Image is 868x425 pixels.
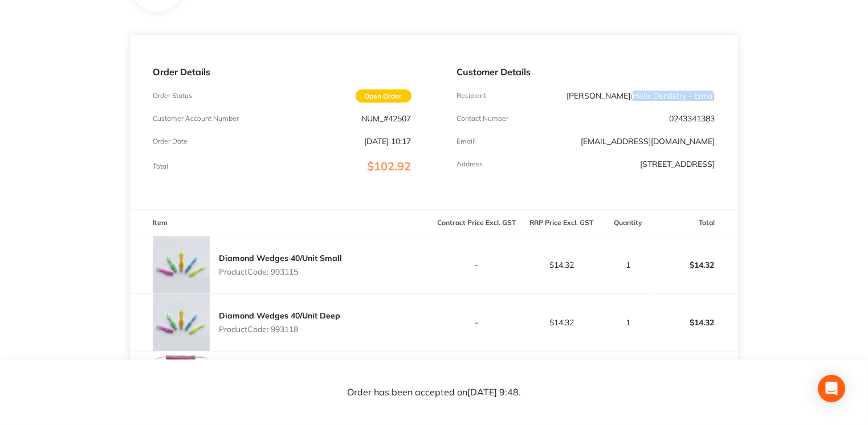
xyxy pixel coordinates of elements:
p: $14.32 [520,260,604,269]
a: Diamond Wedges 40/Unit Small [219,253,342,263]
p: [STREET_ADDRESS] [641,160,715,169]
p: [DATE] 10:17 [365,137,411,146]
p: Address [457,160,483,168]
th: Contract Price Excl. GST [434,210,519,236]
p: - [435,318,519,327]
p: $14.32 [653,309,737,336]
p: $14.32 [520,318,604,327]
th: RRP Price Excl. GST [519,210,604,236]
a: Natural [DEMOGRAPHIC_DATA] & Child Medical Mask. 10% of the profit goes to National [MEDICAL_DATA... [219,359,431,387]
p: Total [153,162,168,170]
p: Product Code: 993118 [219,325,340,334]
p: $14.32 [653,251,737,279]
img: aHB3eTIwaQ [153,294,210,351]
th: Quantity [604,210,653,236]
div: Open Intercom Messenger [818,375,845,402]
th: Item [130,210,434,236]
a: Diamond Wedges 40/Unit Deep [219,310,340,321]
a: [EMAIL_ADDRESS][DOMAIN_NAME] [581,136,715,146]
p: Emaill [457,137,476,145]
p: Customer Account Number [153,115,239,122]
p: Order Status [153,92,192,100]
span: Open Order [356,89,411,103]
span: $102.92 [368,159,411,173]
p: NUM_#42507 [362,114,411,123]
p: - [435,260,519,269]
img: YmZuaHE4Zg [153,236,210,293]
p: Contact Number [457,115,509,122]
p: Recipient [457,92,487,100]
p: Order Details [153,67,411,77]
p: Order Date [153,137,188,145]
p: 1 [605,318,652,327]
span: ( Helix Dentistry - Erina ) [631,91,715,101]
p: Customer Details [457,67,715,77]
p: [PERSON_NAME] [567,91,715,100]
th: Total [653,210,737,236]
p: Product Code: 993115 [219,267,342,276]
img: M2g2dnViNA [153,352,210,408]
p: Order has been accepted on [DATE] 9:48 . [347,387,521,398]
p: 1 [605,260,652,269]
p: 0243341383 [670,114,715,123]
